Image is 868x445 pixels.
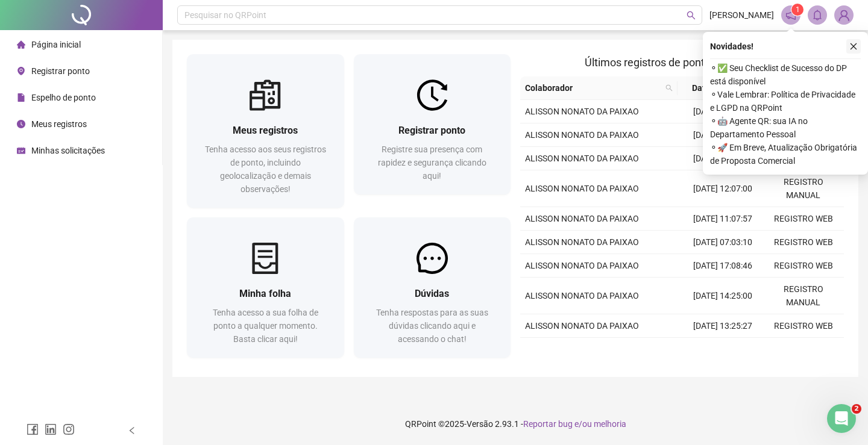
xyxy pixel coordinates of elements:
span: ⚬ Vale Lembrar: Política de Privacidade e LGPD na QRPoint [710,88,861,114]
span: schedule [17,146,25,155]
td: [DATE] 17:04:35 [682,147,763,170]
span: Últimos registros de ponto sincronizados [585,56,779,69]
span: ALISSON NONATO DA PAIXAO [525,237,639,247]
td: [DATE] 12:42:04 [682,100,763,123]
span: Colaborador [525,81,661,95]
span: ALISSON NONATO DA PAIXAO [525,154,639,163]
span: ALISSON NONATO DA PAIXAO [525,291,639,300]
span: ALISSON NONATO DA PAIXAO [525,130,639,140]
td: REGISTRO WEB [763,314,844,338]
span: search [665,84,673,92]
span: ALISSON NONATO DA PAIXAO [525,107,639,116]
span: Meus registros [233,125,298,136]
td: [DATE] 09:11:16 [682,123,763,147]
span: Tenha respostas para as suas dúvidas clicando aqui e acessando o chat! [376,308,488,344]
span: ALISSON NONATO DA PAIXAO [525,321,639,331]
span: ⚬ 🤖 Agente QR: sua IA no Departamento Pessoal [710,114,861,141]
span: search [663,79,675,97]
footer: QRPoint © 2025 - 2.93.1 - [163,403,868,445]
a: DúvidasTenha respostas para as suas dúvidas clicando aqui e acessando o chat! [354,217,511,358]
span: home [17,40,25,49]
iframe: Intercom live chat [827,404,856,433]
span: clock-circle [17,120,25,128]
a: Meus registrosTenha acesso aos seus registros de ponto, incluindo geolocalização e demais observa... [187,54,344,208]
td: [DATE] 12:07:00 [682,170,763,207]
span: Página inicial [31,40,81,49]
span: search [687,11,696,20]
a: Registrar pontoRegistre sua presença com rapidez e segurança clicando aqui! [354,54,511,194]
span: Dúvidas [415,288,449,299]
td: REGISTRO WEB [763,254,844,278]
span: ALISSON NONATO DA PAIXAO [525,214,639,223]
td: [DATE] 08:00:00 [682,338,763,375]
span: ⚬ 🚀 Em Breve, Atualização Obrigatória de Proposta Comercial [710,141,861,167]
span: Data/Hora [682,81,742,95]
span: Registrar ponto [31,66,90,76]
span: left [128,426,136,435]
span: 2 [852,404,861,414]
span: Versão [467,419,493,429]
span: 1 [796,5,800,14]
img: 71534 [835,6,853,24]
td: REGISTRO MANUAL [763,338,844,375]
span: notification [785,10,796,20]
th: Data/Hora [678,76,756,100]
span: Meus registros [31,119,87,129]
span: ⚬ ✅ Seu Checklist de Sucesso do DP está disponível [710,61,861,88]
td: [DATE] 14:25:00 [682,278,763,314]
td: [DATE] 11:07:57 [682,207,763,231]
span: linkedin [45,423,57,435]
span: Registrar ponto [398,125,465,136]
a: Minha folhaTenha acesso a sua folha de ponto a qualquer momento. Basta clicar aqui! [187,217,344,358]
td: [DATE] 07:03:10 [682,231,763,254]
span: Novidades ! [710,40,753,53]
span: Reportar bug e/ou melhoria [523,419,626,429]
td: [DATE] 13:25:27 [682,314,763,338]
span: Tenha acesso aos seus registros de ponto, incluindo geolocalização e demais observações! [205,145,326,194]
span: Espelho de ponto [31,93,96,102]
sup: 1 [791,4,804,16]
span: ALISSON NONATO DA PAIXAO [525,261,639,270]
td: REGISTRO WEB [763,207,844,231]
span: bell [812,10,823,20]
span: [PERSON_NAME] [709,8,774,22]
span: Registre sua presença com rapidez e segurança clicando aqui! [378,145,486,181]
td: REGISTRO MANUAL [763,278,844,314]
span: instagram [63,423,75,435]
span: Tenha acesso a sua folha de ponto a qualquer momento. Basta clicar aqui! [213,308,318,344]
span: file [17,93,25,102]
span: environment [17,67,25,75]
span: Minhas solicitações [31,146,105,155]
span: Minha folha [239,288,291,299]
span: ALISSON NONATO DA PAIXAO [525,184,639,193]
td: [DATE] 17:08:46 [682,254,763,278]
td: REGISTRO MANUAL [763,170,844,207]
span: facebook [27,423,39,435]
td: REGISTRO WEB [763,231,844,254]
span: close [849,42,858,51]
